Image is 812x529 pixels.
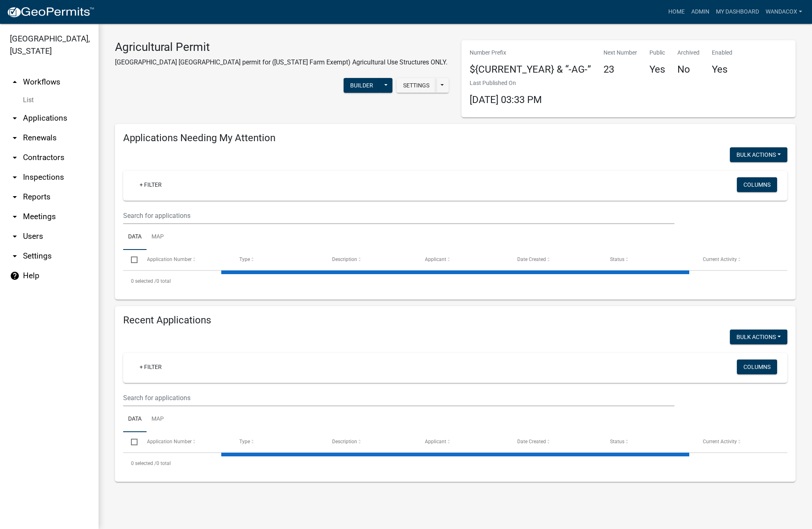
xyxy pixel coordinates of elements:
[147,256,192,262] span: Application Number
[10,172,20,182] i: arrow_drop_down
[133,177,168,192] a: + Filter
[139,432,232,452] datatable-header-cell: Application Number
[10,212,20,222] i: arrow_drop_down
[131,278,156,284] span: 0 selected /
[712,64,732,76] h4: Yes
[123,432,139,452] datatable-header-cell: Select
[603,64,637,76] h4: 23
[509,250,602,270] datatable-header-cell: Date Created
[10,77,20,87] i: arrow_drop_up
[232,432,324,452] datatable-header-cell: Type
[470,79,542,87] p: Last Published On
[610,439,624,444] span: Status
[677,64,700,76] h4: No
[737,360,777,374] button: Columns
[332,439,357,444] span: Description
[10,133,20,143] i: arrow_drop_down
[10,153,20,163] i: arrow_drop_down
[332,256,357,262] span: Description
[123,314,787,326] h4: Recent Applications
[695,432,787,452] datatable-header-cell: Current Activity
[730,330,787,344] button: Bulk Actions
[123,224,147,250] a: Data
[425,256,446,262] span: Applicant
[324,432,417,452] datatable-header-cell: Description
[417,432,509,452] datatable-header-cell: Applicant
[470,94,542,105] span: [DATE] 03:33 PM
[10,271,20,281] i: help
[324,250,417,270] datatable-header-cell: Description
[133,360,168,374] a: + Filter
[517,439,546,444] span: Date Created
[10,113,20,123] i: arrow_drop_down
[123,207,674,224] input: Search for applications
[232,250,324,270] datatable-header-cell: Type
[123,250,139,270] datatable-header-cell: Select
[649,64,665,76] h4: Yes
[10,251,20,261] i: arrow_drop_down
[737,177,777,192] button: Columns
[602,250,695,270] datatable-header-cell: Status
[665,4,688,20] a: Home
[344,78,380,93] button: Builder
[147,406,169,433] a: Map
[147,224,169,250] a: Map
[603,48,637,57] p: Next Number
[509,432,602,452] datatable-header-cell: Date Created
[695,250,787,270] datatable-header-cell: Current Activity
[677,48,700,57] p: Archived
[123,389,674,406] input: Search for applications
[10,192,20,202] i: arrow_drop_down
[425,439,446,444] span: Applicant
[688,4,713,20] a: Admin
[123,271,787,291] div: 0 total
[713,4,762,20] a: My Dashboard
[470,64,591,76] h4: ${CURRENT_YEAR} & “-AG-”
[115,40,447,54] h3: Agricultural Permit
[602,432,695,452] datatable-header-cell: Status
[239,439,250,444] span: Type
[417,250,509,270] datatable-header-cell: Applicant
[470,48,591,57] p: Number Prefix
[397,78,436,93] button: Settings
[762,4,805,20] a: WandaCox
[139,250,232,270] datatable-header-cell: Application Number
[131,460,156,466] span: 0 selected /
[147,439,192,444] span: Application Number
[703,439,737,444] span: Current Activity
[115,57,447,67] p: [GEOGRAPHIC_DATA] [GEOGRAPHIC_DATA] permit for ([US_STATE] Farm Exempt) Agricultural Use Structur...
[239,256,250,262] span: Type
[730,147,787,162] button: Bulk Actions
[10,231,20,241] i: arrow_drop_down
[123,406,147,433] a: Data
[703,256,737,262] span: Current Activity
[610,256,624,262] span: Status
[123,453,787,474] div: 0 total
[712,48,732,57] p: Enabled
[517,256,546,262] span: Date Created
[123,132,787,144] h4: Applications Needing My Attention
[649,48,665,57] p: Public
